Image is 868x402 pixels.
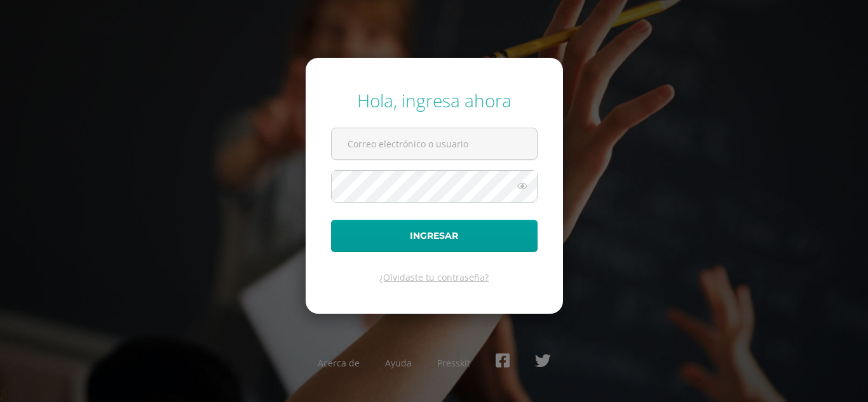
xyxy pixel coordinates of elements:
[379,271,489,283] a: ¿Olvidaste tu contraseña?
[332,128,537,159] input: Correo electrónico o usuario
[331,88,538,112] div: Hola, ingresa ahora
[385,357,412,369] a: Ayuda
[318,357,360,369] a: Acerca de
[437,357,470,369] a: Presskit
[331,220,538,252] button: Ingresar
